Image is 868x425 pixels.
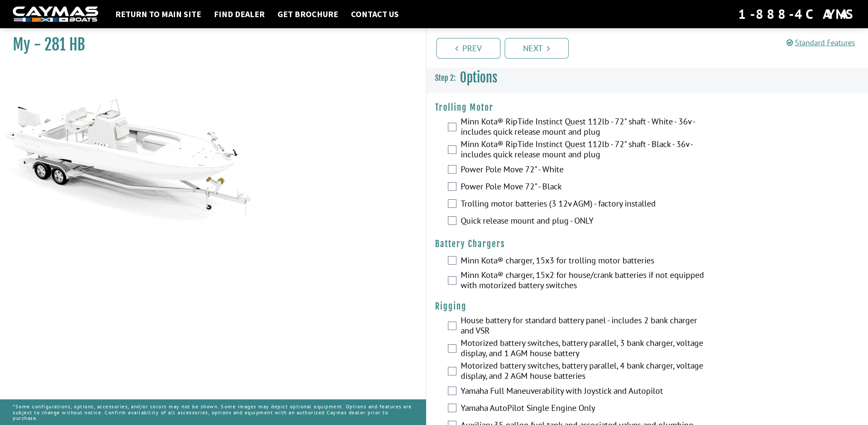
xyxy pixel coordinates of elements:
a: Standard Features [786,38,855,47]
label: Minn Kota® charger, 15x3 for trolling motor batteries [461,255,705,268]
label: Minn Kota® RipTide Instinct Quest 112lb - 72" shaft - White - 36v - includes quick release mount ... [461,116,705,139]
a: Contact Us [347,9,403,20]
h4: Rigging [435,301,860,312]
div: 1-888-4CAYMAS [738,5,855,24]
label: Yamaha Full Maneuverability with Joystick and Autopilot [461,386,705,398]
a: Find Dealer [210,9,269,20]
h4: Trolling Motor [435,102,860,113]
label: Power Pole Move 72" - White [461,164,705,177]
a: Return to main site [111,9,205,20]
p: *Some configurations, options, accessories, and/or colors may not be shown. Some images may depic... [13,399,413,425]
label: Power Pole Move 72" - Black [461,181,705,194]
label: House battery for standard battery panel - includes 2 bank charger and VSR [461,315,705,338]
label: Quick release mount and plug - ONLY [461,215,705,228]
label: Motorized battery switches, battery parallel, 4 bank charger, voltage display, and 2 AGM house ba... [461,360,705,383]
label: Minn Kota® charger, 15x2 for house/crank batteries if not equipped with motorized battery switches [461,270,705,292]
label: Minn Kota® RipTide Instinct Quest 112lb - 72" shaft - Black - 36v - includes quick release mount ... [461,139,705,162]
a: Prev [436,38,500,59]
h4: Battery Chargers [435,239,860,249]
a: Get Brochure [273,9,342,20]
img: white-logo-c9c8dbefe5ff5ceceb0f0178aa75bf4bb51f6bca0971e226c86eb53dfe498488.png [13,6,98,22]
label: Motorized battery switches, battery parallel, 3 bank charger, voltage display, and 1 AGM house ba... [461,338,705,360]
a: Next [505,38,569,59]
h1: My - 281 HB [13,35,404,54]
label: Trolling motor batteries (3 12v AGM) - factory installed [461,198,705,211]
label: Yamaha AutoPilot Single Engine Only [461,403,705,415]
